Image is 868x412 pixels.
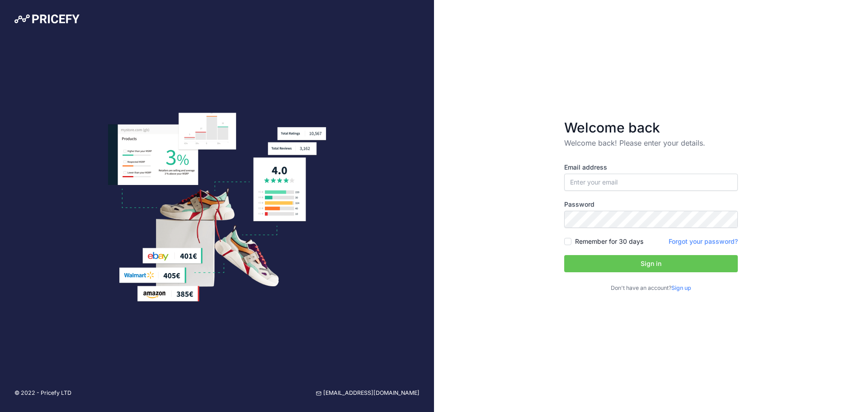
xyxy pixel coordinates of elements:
[316,389,420,398] a: [EMAIL_ADDRESS][DOMAIN_NAME]
[564,163,738,172] label: Email address
[14,14,80,24] img: Pricefy
[669,237,738,245] a: Forgot your password?
[14,389,71,398] p: © 2022 - Pricefy LTD
[564,200,738,209] label: Password
[564,174,738,191] input: Enter your email
[564,284,738,293] p: Don't have an account?
[575,237,643,246] label: Remember for 30 days
[564,137,738,148] p: Welcome back! Please enter your details.
[564,255,738,272] button: Sign in
[671,284,691,291] a: Sign up
[564,119,738,136] h3: Welcome back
